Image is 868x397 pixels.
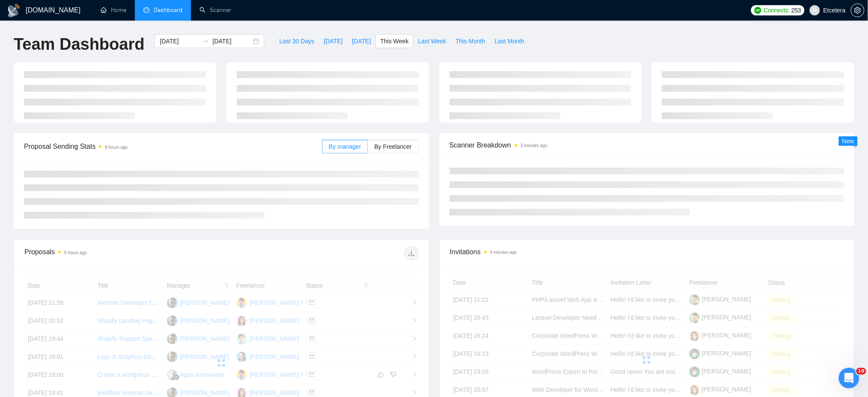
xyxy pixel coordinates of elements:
[755,7,761,14] img: upwork-logo.png
[839,368,859,388] iframe: Intercom live chat
[418,36,446,46] span: Last Week
[812,7,818,13] span: user
[200,6,231,14] a: searchScanner
[450,140,844,150] span: Scanner Breakdown
[376,34,413,48] button: This Week
[24,247,221,260] div: Proposals
[495,36,524,46] span: Last Month
[202,38,209,45] span: to
[64,250,87,255] time: 8 hours ago
[380,36,409,46] span: This Week
[450,247,844,257] span: Invitations
[101,6,126,14] a: homeHome
[24,141,322,152] span: Proposal Sending Stats
[856,368,866,375] span: 10
[324,36,343,46] span: [DATE]
[851,3,865,17] button: setting
[374,143,412,150] span: By Freelancer
[521,143,548,148] time: 3 minutes ago
[105,145,128,150] time: 8 hours ago
[851,7,865,14] a: setting
[851,7,864,14] span: setting
[279,36,314,46] span: Last 30 Days
[319,34,347,48] button: [DATE]
[212,36,251,46] input: End date
[352,36,371,46] span: [DATE]
[154,6,182,14] span: Dashboard
[451,34,490,48] button: This Month
[274,34,319,48] button: Last 30 Days
[791,6,801,15] span: 253
[490,34,529,48] button: Last Month
[143,7,149,13] span: dashboard
[329,143,361,150] span: By manager
[490,250,517,255] time: 4 minutes ago
[160,36,199,46] input: Start date
[7,4,21,18] img: logo
[842,138,854,144] span: New
[14,34,144,54] h1: Team Dashboard
[347,34,376,48] button: [DATE]
[413,34,451,48] button: Last Week
[456,36,485,46] span: This Month
[202,38,209,45] span: swap-right
[764,6,790,15] span: Connects:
